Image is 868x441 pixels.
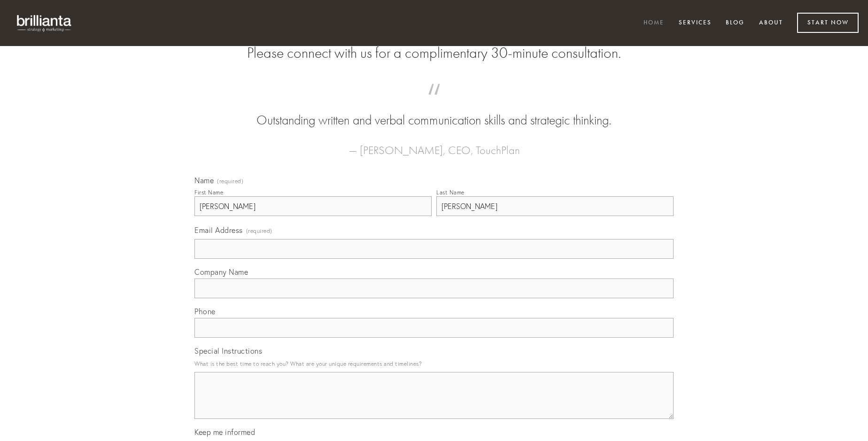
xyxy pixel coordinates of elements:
[194,307,216,316] span: Phone
[194,427,255,437] span: Keep me informed
[194,346,262,356] span: Special Instructions
[753,15,789,31] a: About
[194,267,248,277] span: Company Name
[209,130,659,160] figcaption: — [PERSON_NAME], CEO, TouchPlan
[673,15,718,31] a: Services
[637,15,670,31] a: Home
[194,189,223,196] div: First Name
[194,176,214,185] span: Name
[194,44,674,62] h2: Please connect with us for a complimentary 30-minute consultation.
[720,15,751,31] a: Blog
[797,13,859,33] a: Start Now
[217,178,243,184] span: (required)
[246,224,272,237] span: (required)
[194,225,243,235] span: Email Address
[436,189,465,196] div: Last Name
[209,93,659,111] span: “
[209,93,659,130] blockquote: Outstanding written and verbal communication skills and strategic thinking.
[9,9,80,37] img: brillianta - research, strategy, marketing
[194,357,674,370] p: What is the best time to reach you? What are your unique requirements and timelines?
